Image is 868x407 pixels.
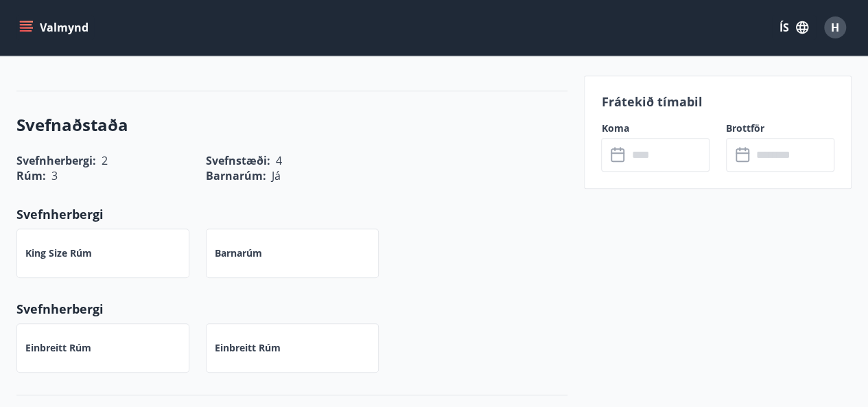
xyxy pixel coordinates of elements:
[831,20,839,35] span: H
[601,93,834,111] p: Frátekið tímabil
[16,300,567,318] p: Svefnherbergi
[772,15,816,40] button: ÍS
[215,246,262,260] p: Barnarúm
[601,121,709,135] label: Koma
[215,341,281,355] p: Einbreitt rúm
[16,205,567,223] p: Svefnherbergi
[25,341,91,355] p: Einbreitt rúm
[272,168,281,183] span: Já
[25,246,92,260] p: King Size rúm
[51,168,58,183] span: 3
[206,168,266,183] span: Barnarúm :
[16,168,46,183] span: Rúm :
[726,121,834,135] label: Brottför
[16,15,94,40] button: menu
[16,113,567,137] h3: Svefnaðstaða
[819,11,852,44] button: H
